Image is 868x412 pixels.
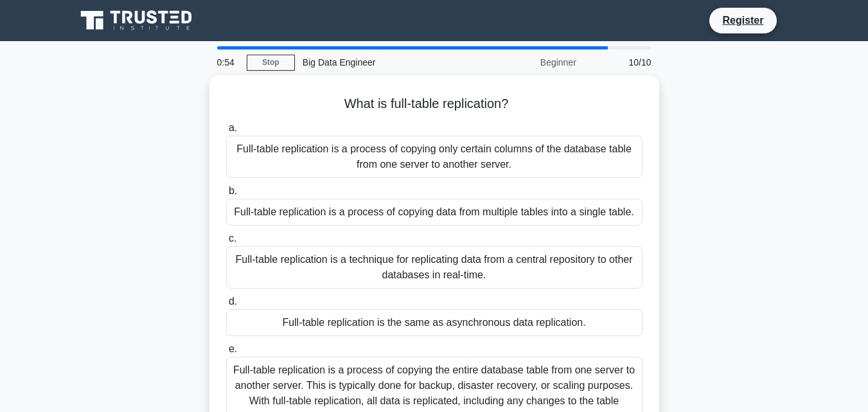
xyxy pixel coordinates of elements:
[584,49,659,75] div: 10/10
[247,55,295,71] a: Stop
[226,246,642,289] div: Full-table replication is a technique for replicating data from a central repository to other dat...
[226,199,642,226] div: Full-table replication is a process of copying data from multiple tables into a single table.
[225,96,644,112] h5: What is full-table replication?
[229,343,237,354] span: e.
[229,122,237,133] span: a.
[209,49,247,75] div: 0:54
[229,296,237,307] span: d.
[295,49,472,75] div: Big Data Engineer
[226,136,642,178] div: Full-table replication is a process of copying only certain columns of the database table from on...
[229,185,237,196] span: b.
[229,233,236,244] span: c.
[226,309,642,336] div: Full-table replication is the same as asynchronous data replication.
[472,49,584,75] div: Beginner
[714,12,771,28] a: Register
